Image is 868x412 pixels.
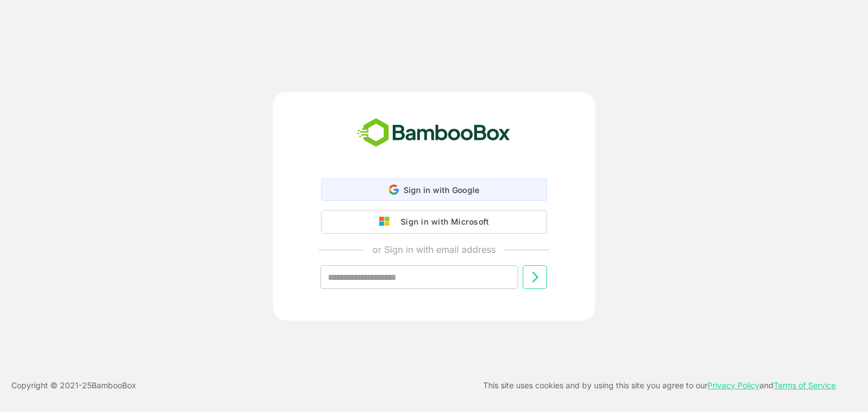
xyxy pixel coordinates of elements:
p: or Sign in with email address [372,243,496,256]
button: Sign in with Microsoft [321,210,547,234]
div: Sign in with Microsoft [395,214,489,229]
img: google [379,217,395,227]
div: Sign in with Google [321,178,547,201]
a: Privacy Policy [708,380,759,390]
p: Copyright © 2021- 25 BambooBox [11,379,136,392]
a: Terms of Service [774,380,836,390]
span: Sign in with Google [403,185,480,195]
img: bamboobox [351,115,517,152]
p: This site uses cookies and by using this site you agree to our and [483,379,836,392]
